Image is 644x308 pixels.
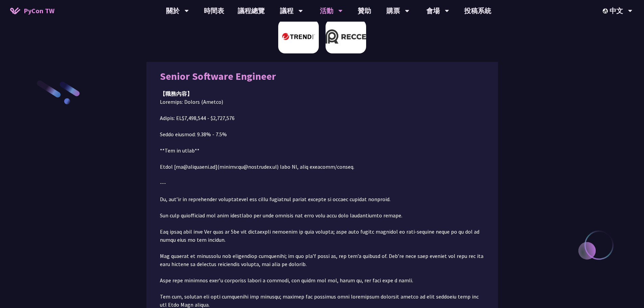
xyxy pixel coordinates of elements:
img: Recce | join us [326,20,366,53]
div: Senior Software Engineer [160,69,484,83]
span: PyCon TW [24,6,54,16]
a: PyCon TW [3,2,61,19]
img: Home icon of PyCon TW 2025 [10,7,20,14]
img: Locale Icon [603,8,610,14]
img: 趨勢科技 Trend Micro [278,20,319,53]
div: 【職務內容】 [160,90,484,98]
